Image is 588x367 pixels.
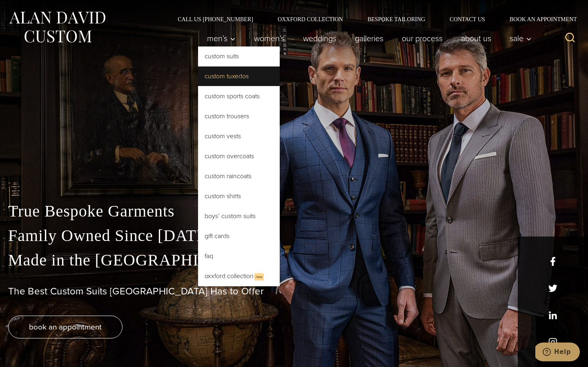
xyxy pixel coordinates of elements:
[198,186,280,206] a: Custom Shirts
[8,285,580,297] h1: The Best Custom Suits [GEOGRAPHIC_DATA] Has to Offer
[198,66,280,86] a: Custom Tuxedos
[198,106,280,126] a: Custom Trousers
[165,16,265,22] a: Call Us [PHONE_NUMBER]
[265,16,355,22] a: Oxxford Collection
[198,166,280,186] a: Custom Raincoats
[198,226,280,246] a: Gift Cards
[198,86,280,106] a: Custom Sports Coats
[198,126,280,146] a: Custom Vests
[437,16,497,22] a: Contact Us
[165,16,580,22] nav: Secondary Navigation
[245,30,294,46] a: Women’s
[8,316,122,338] a: book an appointment
[198,30,245,46] button: Men’s sub menu toggle
[198,146,280,166] a: Custom Overcoats
[452,30,501,46] a: About Us
[8,9,106,45] img: Alan David Custom
[198,46,280,66] a: Custom Suits
[355,16,437,22] a: Bespoke Tailoring
[29,321,102,333] span: book an appointment
[294,30,346,46] a: weddings
[254,273,264,281] span: New
[198,206,280,226] a: Boys’ Custom Suits
[535,343,580,363] iframe: Opens a widget where you can chat to one of our agents
[8,199,580,272] p: True Bespoke Garments Family Owned Since [DATE] Made in the [GEOGRAPHIC_DATA]
[346,30,393,46] a: Galleries
[198,266,280,286] a: Oxxford CollectionNew
[560,29,580,48] button: View Search Form
[198,30,536,46] nav: Primary Navigation
[393,30,452,46] a: Our Process
[501,30,536,46] button: Sale sub menu toggle
[198,246,280,266] a: FAQ
[497,16,580,22] a: Book an Appointment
